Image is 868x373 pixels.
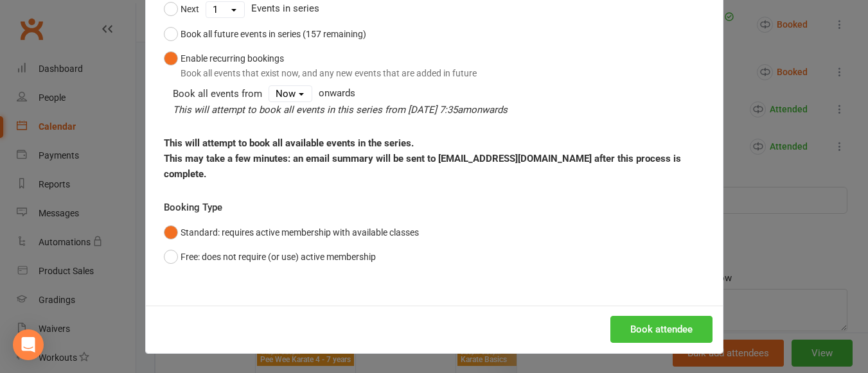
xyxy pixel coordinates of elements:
button: Book all future events in series (157 remaining) [164,22,366,46]
div: Book all future events in series (157 remaining) [181,27,366,41]
strong: This may take a few minutes: an email summary will be sent to [EMAIL_ADDRESS][DOMAIN_NAME] after ... [164,153,681,180]
button: Enable recurring bookingsBook all events that exist now, and any new events that are added in future [164,46,477,85]
label: Booking Type [164,200,222,215]
div: This will attempt to book all events in this series from onwards [173,102,705,117]
div: Open Intercom Messenger [13,329,44,360]
button: Book attendee [610,316,713,343]
button: Free: does not require (or use) active membership [164,245,376,269]
span: [DATE] 7:35am [408,104,471,116]
div: Book all events from [173,86,262,101]
button: Standard: requires active membership with available classes [164,220,419,245]
strong: This will attempt to book all available events in the series. [164,137,414,149]
div: onwards [173,85,705,117]
div: Book all events that exist now, and any new events that are added in future [181,66,477,80]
